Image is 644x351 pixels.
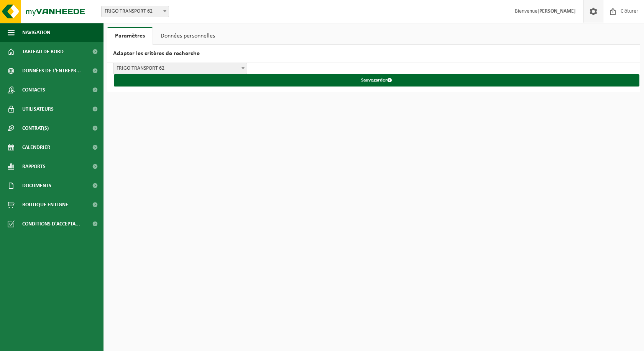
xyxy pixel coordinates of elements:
[22,157,46,176] span: Rapports
[22,195,68,214] span: Boutique en ligne
[22,176,51,195] span: Documents
[107,27,153,45] a: Paramètres
[153,27,223,45] a: Données personnelles
[113,63,247,74] span: FRIGO TRANSPORT 62
[22,119,49,138] span: Contrat(s)
[22,42,64,61] span: Tableau de bord
[22,214,80,233] span: Conditions d'accepta...
[114,74,639,87] button: Sauvegarder
[22,61,81,80] span: Données de l'entrepr...
[107,45,640,63] h2: Adapter les critères de recherche
[113,63,247,74] span: FRIGO TRANSPORT 62
[101,6,169,17] span: FRIGO TRANSPORT 62
[22,138,50,157] span: Calendrier
[537,8,576,14] strong: [PERSON_NAME]
[22,23,50,42] span: Navigation
[22,100,54,119] span: Utilisateurs
[102,6,169,17] span: FRIGO TRANSPORT 62
[22,80,45,100] span: Contacts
